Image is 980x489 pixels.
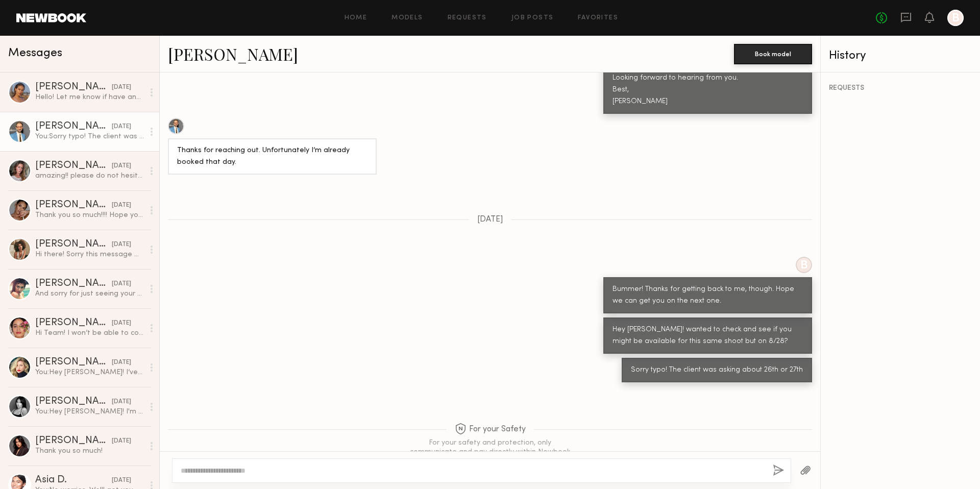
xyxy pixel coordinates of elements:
[35,171,144,181] div: amazing!! please do not hesitate to reach out for future projects! you were so great to work with
[35,250,144,259] div: Hi there! Sorry this message was missed! I am available (: IG @bbymo__
[35,407,144,417] div: You: Hey [PERSON_NAME]! I'm still waiting on approval from the client. I'll let you know if you'r...
[35,279,112,289] div: [PERSON_NAME]
[477,215,503,224] span: [DATE]
[35,121,112,132] div: [PERSON_NAME]
[112,358,131,368] div: [DATE]
[35,446,144,456] div: Thank you so much!
[612,324,803,348] div: Hey [PERSON_NAME]! wanted to check and see if you might be available for this same shoot but on 8...
[35,92,144,102] div: Hello! Let me know if have any other clients coming up
[612,284,803,307] div: Bummer! Thanks for getting back to me, though. Hope we can get you on the next one.
[35,239,112,250] div: [PERSON_NAME]
[168,43,298,65] a: [PERSON_NAME]
[734,49,812,58] a: Book model
[112,279,131,289] div: [DATE]
[35,289,144,299] div: And sorry for just seeing your message now!!
[35,357,112,368] div: [PERSON_NAME]
[631,364,803,376] div: Sorry typo! The client was asking about 26th or 27th
[35,82,112,92] div: [PERSON_NAME]
[112,161,131,171] div: [DATE]
[35,475,112,485] div: Asia D.
[35,318,112,328] div: [PERSON_NAME]
[177,145,367,168] div: Thanks for reaching out. Unfortunately I’m already booked that day.
[408,438,572,457] div: For your safety and protection, only communicate and pay directly within Newbook
[112,436,131,446] div: [DATE]
[35,368,144,377] div: You: Hey [PERSON_NAME]! I’ve got a collaboration for Fresh Clean Threads shooting [DATE][DATE], i...
[578,15,618,21] a: Favorites
[35,161,112,171] div: [PERSON_NAME]
[112,201,131,210] div: [DATE]
[35,328,144,338] div: Hi Team! I won’t be able to commit to this rate as it’s below industry standard. Thank you so muc...
[112,397,131,407] div: [DATE]
[455,423,526,436] span: For your Safety
[35,436,112,446] div: [PERSON_NAME]
[829,85,972,92] div: REQUESTS
[511,15,554,21] a: Job Posts
[112,240,131,250] div: [DATE]
[112,122,131,132] div: [DATE]
[734,44,812,64] button: Book model
[448,15,487,21] a: Requests
[345,15,367,21] a: Home
[391,15,423,21] a: Models
[947,10,964,26] a: B
[8,47,62,59] span: Messages
[35,132,144,141] div: You: Sorry typo! The client was asking about 26th or 27th
[829,50,972,62] div: History
[112,319,131,328] div: [DATE]
[35,397,112,407] div: [PERSON_NAME]
[35,200,112,210] div: [PERSON_NAME]
[35,210,144,220] div: Thank you so much!!!! Hope you had a great shoot!
[112,83,131,92] div: [DATE]
[112,476,131,485] div: [DATE]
